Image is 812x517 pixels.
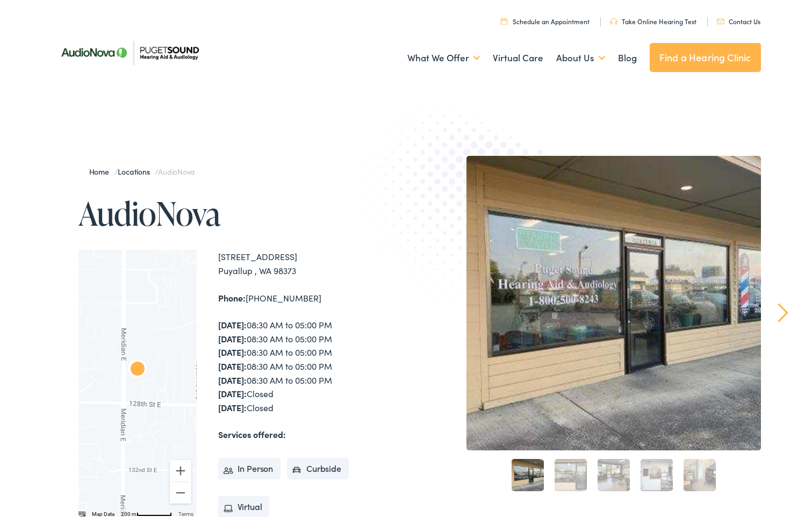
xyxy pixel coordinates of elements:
button: Map Scale: 200 m per 62 pixels [118,509,175,516]
span: 200 m [121,511,136,517]
a: 5 [684,459,716,491]
a: Locations [118,166,155,177]
a: About Us [556,38,605,78]
a: Virtual Care [493,38,543,78]
a: Terms (opens in new tab) [178,511,193,517]
strong: [DATE]: [218,387,247,399]
a: What We Offer [407,38,480,78]
a: Contact Us [717,17,760,26]
img: utility icon [610,18,617,25]
li: Curbside [287,458,349,479]
li: In Person [218,458,281,479]
a: 2 [555,459,587,491]
a: 3 [598,459,630,491]
strong: Phone: [218,292,246,304]
span: / / [89,166,195,177]
strong: [DATE]: [218,319,247,331]
a: Next [778,303,788,322]
strong: [DATE]: [218,360,247,372]
a: Blog [618,38,637,78]
strong: [DATE]: [218,374,247,386]
strong: [DATE]: [218,401,247,413]
strong: [DATE]: [218,333,247,344]
a: 4 [641,459,673,491]
div: [PHONE_NUMBER] [218,291,406,305]
strong: Services offered: [218,428,286,440]
a: Home [89,166,114,177]
img: utility icon [501,18,507,25]
strong: [DATE]: [218,346,247,358]
button: Zoom in [170,460,191,482]
span: AudioNova [158,166,195,177]
a: Open this area in Google Maps (opens a new window) [81,502,117,516]
a: Schedule an Appointment [501,17,590,26]
div: [STREET_ADDRESS] Puyallup , WA 98373 [218,250,406,277]
button: Zoom out [170,482,191,504]
img: Google [81,502,117,516]
a: 1 [512,459,544,491]
div: 08:30 AM to 05:00 PM 08:30 AM to 05:00 PM 08:30 AM to 05:00 PM 08:30 AM to 05:00 PM 08:30 AM to 0... [218,318,406,414]
h1: AudioNova [78,196,406,231]
div: AudioNova [125,357,150,383]
img: utility icon [717,19,724,24]
a: Find a Hearing Clinic [650,43,761,72]
a: Take Online Hearing Test [610,17,696,26]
